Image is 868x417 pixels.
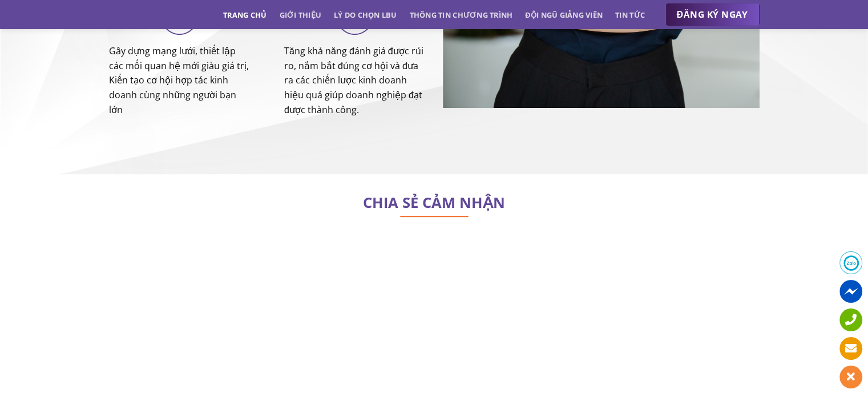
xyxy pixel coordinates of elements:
[677,7,748,22] span: ĐĂNG KÝ NGAY
[284,44,426,117] p: Tăng khả năng đánh giá được rủi ro, nắm bắt đúng cơ hội và đưa ra các chiến lược kinh doanh hiệu ...
[400,216,469,217] img: line-lbu.jpg
[525,5,603,25] a: Đội ngũ giảng viên
[615,5,645,25] a: Tin tức
[665,3,760,26] a: ĐĂNG KÝ NGAY
[223,5,267,25] a: Trang chủ
[109,197,760,209] h2: CHIA SẺ CẢM NHẬN
[279,5,321,25] a: Giới thiệu
[334,5,397,25] a: Lý do chọn LBU
[109,44,251,117] p: Gây dựng mạng lưới, thiết lập các mối quan hệ mới giàu giá trị, Kiến tạo cơ hội hợp tác kinh doan...
[410,5,513,25] a: Thông tin chương trình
